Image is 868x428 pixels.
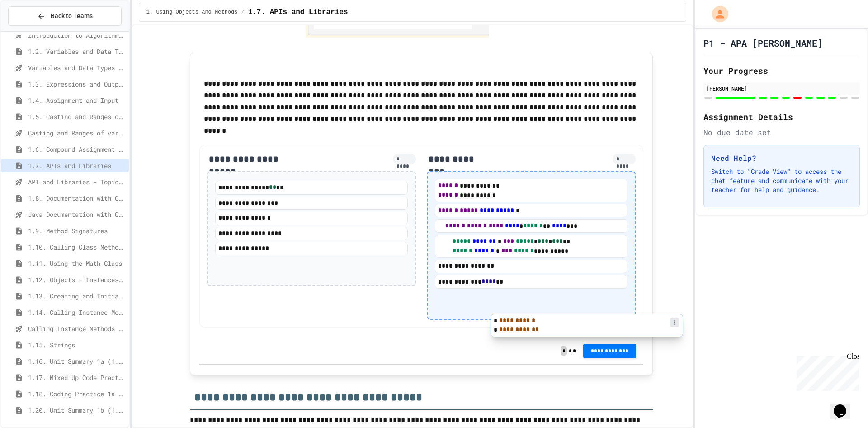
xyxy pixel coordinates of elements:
[28,340,125,350] span: 1.15. Strings
[711,153,852,164] h3: Need Help?
[51,11,93,21] span: Back to Teams
[28,63,125,72] span: Variables and Data Types - Quiz
[28,308,125,317] span: 1.14. Calling Instance Methods
[703,111,860,123] h2: Assignment Details
[703,37,823,49] h1: P1 - APA [PERSON_NAME]
[28,193,125,203] span: 1.8. Documentation with Comments and Preconditions
[248,7,348,18] span: 1.7. APIs and Libraries
[146,9,238,16] span: 1. Using Objects and Methods
[28,259,125,268] span: 1.11. Using the Math Class
[28,226,125,236] span: 1.9. Method Signatures
[28,210,125,219] span: Java Documentation with Comments - Topic 1.8
[830,392,859,419] iframe: chat widget
[28,128,125,138] span: Casting and Ranges of variables - Quiz
[28,389,125,399] span: 1.18. Coding Practice 1a (1.1-1.6)
[28,291,125,301] span: 1.13. Creating and Initializing Objects: Constructors
[711,167,852,194] p: Switch to "Grade View" to access the chat feature and communicate with your teacher for help and ...
[28,275,125,284] span: 1.12. Objects - Instances of Classes
[703,4,731,24] div: My Account
[28,96,125,105] span: 1.4. Assignment and Input
[28,47,125,56] span: 1.2. Variables and Data Types
[28,161,125,170] span: 1.7. APIs and Libraries
[8,6,122,26] button: Back to Teams
[28,356,125,366] span: 1.16. Unit Summary 1a (1.1-1.6)
[28,79,125,89] span: 1.3. Expressions and Output [New]
[28,242,125,252] span: 1.10. Calling Class Methods
[241,9,244,16] span: /
[28,144,125,154] span: 1.6. Compound Assignment Operators
[28,373,125,382] span: 1.17. Mixed Up Code Practice 1.1-1.6
[793,352,859,391] iframe: chat widget
[4,4,62,58] div: Chat with us now!Close
[28,112,125,121] span: 1.5. Casting and Ranges of Values
[703,64,860,77] h2: Your Progress
[706,84,857,92] div: [PERSON_NAME]
[703,127,860,138] div: No due date set
[28,324,125,333] span: Calling Instance Methods - Topic 1.14
[28,177,125,187] span: API and Libraries - Topic 1.7
[28,30,125,40] span: Introduction to Algorithms, Programming, and Compilers
[28,405,125,415] span: 1.20. Unit Summary 1b (1.7-1.15)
